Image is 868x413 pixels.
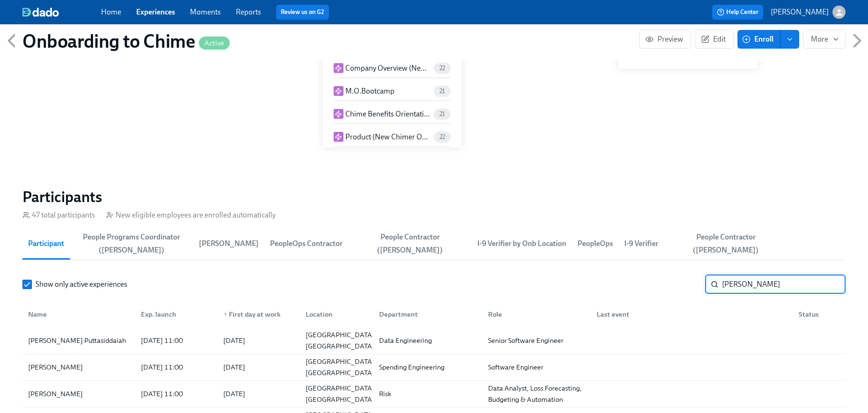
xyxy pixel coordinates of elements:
span: Enroll [744,35,773,44]
div: Status [791,305,844,324]
div: [GEOGRAPHIC_DATA], [GEOGRAPHIC_DATA] [302,383,380,405]
div: Status [795,309,844,320]
div: 47 total participants [22,210,95,220]
span: 21 [434,87,451,94]
button: Edit [695,30,734,49]
div: [DATE] [223,362,245,373]
div: Data Analyst, Loss Forecasting, Budgeting & Automation [484,383,590,405]
div: [PERSON_NAME] [24,362,133,373]
span: Preview [647,35,683,44]
div: Department [372,305,481,324]
div: [DATE] 11:00 [137,388,216,399]
button: enroll [780,30,799,49]
div: Risk [375,388,481,399]
span: Show only active experiences [36,279,127,290]
span: People Contractor ([PERSON_NAME]) [354,231,466,257]
div: [DATE] [223,388,245,399]
div: New eligible employees are enrolled automatically [106,210,276,220]
a: Experiences [136,7,175,16]
span: I-9 Verifier [624,237,658,250]
img: dado [22,7,59,17]
div: First day at work [219,309,298,320]
div: Location [298,305,371,324]
div: Software Engineer [484,362,590,373]
div: Exp. launch [133,305,216,324]
p: Product (New Chimer Onboarding) [345,132,430,142]
div: Spending Engineering [375,362,481,373]
button: More [803,30,846,49]
button: Help Center [712,5,763,20]
div: Last event [593,309,791,320]
div: [PERSON_NAME] Puttasiddaiah [24,335,133,346]
span: Active [199,40,230,47]
a: Home [101,7,121,16]
span: PeopleOps Contractor [270,237,343,250]
div: Exp. launch [137,309,216,320]
button: [PERSON_NAME] [771,6,846,19]
div: [PERSON_NAME] [24,388,133,399]
div: Role [484,309,590,320]
div: Name [24,309,133,320]
div: Department [375,309,481,320]
div: [GEOGRAPHIC_DATA], [GEOGRAPHIC_DATA] [302,356,380,378]
p: [PERSON_NAME] [771,7,829,17]
div: [GEOGRAPHIC_DATA], [GEOGRAPHIC_DATA] [302,329,380,352]
a: Review us on G2 [281,7,324,17]
button: Preview [639,30,691,49]
div: Location [302,309,371,320]
div: Data Engineering [375,335,481,346]
div: Role [481,305,590,324]
h2: Participants [22,188,846,206]
span: I-9 Verifier by Onb Location [477,237,566,250]
div: [PERSON_NAME] Puttasiddaiah[DATE] 11:00[DATE][GEOGRAPHIC_DATA], [GEOGRAPHIC_DATA]Data Engineering... [22,327,846,354]
span: People Contractor ([PERSON_NAME]) [670,231,782,257]
div: Senior Software Engineer [484,335,590,346]
div: [PERSON_NAME][DATE] 11:00[DATE][GEOGRAPHIC_DATA], [GEOGRAPHIC_DATA]Spending EngineeringSoftware E... [22,354,846,381]
span: Participant [28,237,64,250]
button: Enroll [737,30,780,49]
div: ▼First day at work [216,305,298,324]
h1: Onboarding to Chime [22,30,230,52]
span: ▼ [223,312,228,317]
input: Search by name [722,275,846,294]
div: [DATE] [223,335,245,346]
a: dado [22,7,101,17]
p: Chime Benefits Orientation (US Only) [345,109,430,119]
span: 22 [434,65,451,72]
p: Company Overview (New Chimer Onboarding) [345,63,430,73]
div: [DATE] 11:00 [137,335,216,346]
a: Moments [190,7,221,16]
a: Reports [236,7,261,16]
p: M.O.Bootcamp [345,86,394,96]
div: [DATE] 11:00 [137,362,216,373]
span: PeopleOps [577,237,613,250]
div: Last event [589,305,791,324]
span: [PERSON_NAME] [199,237,259,250]
div: [PERSON_NAME][DATE] 11:00[DATE][GEOGRAPHIC_DATA], [GEOGRAPHIC_DATA]RiskData Analyst, Loss Forecas... [22,381,846,407]
span: Edit [703,35,726,44]
span: People Programs Coordinator ([PERSON_NAME]) [75,231,188,257]
div: Name [24,305,133,324]
span: 21 [434,110,451,117]
button: Review us on G2 [276,5,329,20]
span: More [811,35,838,44]
span: Help Center [717,7,759,17]
span: 22 [434,133,451,140]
